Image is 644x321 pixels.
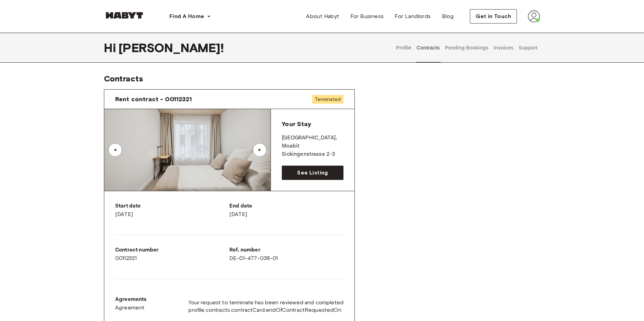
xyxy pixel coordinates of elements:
span: Get in Touch [476,12,511,20]
span: Agreement [115,304,145,312]
div: user profile tabs [394,33,540,63]
div: ▲ [112,148,119,152]
button: Pending Bookings [444,33,489,63]
span: profile.contracts.contractCard.endOfContractRequestedOn [188,306,343,314]
span: For Business [350,12,384,20]
span: Terminated [312,95,343,104]
a: See Listing [282,166,343,180]
a: Blog [436,10,459,23]
a: For Landlords [389,10,436,23]
div: [DATE] [115,202,229,218]
img: avatar [528,10,540,22]
a: About Habyt [301,10,344,23]
button: Find A Home [164,10,216,23]
p: Sickingenstrasse 2-3 [282,150,343,158]
button: Contracts [416,33,441,63]
p: Ref. number [229,246,343,254]
span: Find A Home [169,12,204,20]
p: Start date [115,202,229,210]
div: 00112321 [115,246,229,262]
a: Agreement [115,304,147,312]
p: Contract number [115,246,229,254]
p: [GEOGRAPHIC_DATA] , Moabit [282,134,343,150]
div: DE-01-477-038-01 [229,246,343,262]
button: Support [518,33,538,63]
button: Get in Touch [470,9,517,24]
div: ▲ [256,148,263,152]
img: Image of the room [104,109,271,191]
span: Your Stay [282,120,311,128]
span: Blog [442,12,454,20]
button: Invoices [493,33,514,63]
span: Rent contract - 00112321 [115,95,192,103]
button: Profile [395,33,413,63]
span: About Habyt [306,12,339,20]
p: Agreements [115,295,147,304]
span: For Landlords [395,12,431,20]
span: Hi [104,41,119,55]
a: For Business [345,10,389,23]
p: End date [229,202,343,210]
div: [DATE] [229,202,343,218]
span: Contracts [104,74,143,83]
span: [PERSON_NAME] ! [119,41,224,55]
span: See Listing [297,169,328,177]
img: Habyt [104,12,145,19]
span: Your request to terminate has been reviewed and completed [188,299,343,306]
